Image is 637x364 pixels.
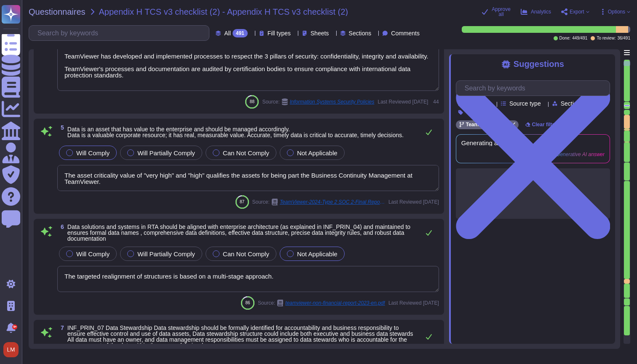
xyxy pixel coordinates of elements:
[233,29,248,37] div: 491
[388,199,439,205] span: Last Reviewed [DATE]
[223,149,269,157] span: Can Not Comply
[252,199,385,205] span: Source:
[57,165,439,191] textarea: The asset criticality value of "very high" and "high" qualifies the assets for being part the Bus...
[378,99,428,104] span: Last Reviewed [DATE]
[29,8,86,16] span: Questionnaires
[76,250,110,258] span: Will Comply
[391,30,420,36] span: Comments
[297,250,337,258] span: Not Applicable
[137,149,195,157] span: Will Partially Comply
[280,199,385,205] span: TeamViewer-2024-Type 2 SOC 2-Final Report.pdf
[240,199,244,204] span: 87
[67,324,413,349] span: INF_PRIN_07 Data Stewardship Data stewardship should be formally identified for accountability an...
[310,30,329,36] span: Sheets
[57,33,439,91] textarea: TeamViewer's policies are aligned to the ISO27001. TeamViewer has developed and implemented proce...
[572,36,587,40] span: 449 / 491
[67,223,410,242] span: Data solutions and systems in RTA should be aligned with enterprise architecture (as explained in...
[137,250,195,258] span: Will Partially Comply
[76,149,110,157] span: Will Comply
[268,30,291,36] span: Fill types
[617,36,630,40] span: 36 / 491
[460,81,610,96] input: Search by keywords
[349,30,372,36] span: Sections
[3,342,19,357] img: user
[57,224,64,230] span: 6
[250,99,254,104] span: 88
[521,8,551,15] button: Analytics
[431,99,439,104] span: 44
[608,9,625,14] span: Options
[224,30,231,36] span: All
[570,9,584,14] span: Export
[482,7,511,17] button: Approve all
[12,324,17,329] div: 9+
[67,126,404,138] span: Data is an asset that has value to the enterprise and should be managed accordingly. Data is a va...
[33,26,209,40] input: Search by keywords
[492,7,511,17] span: Approve all
[57,266,439,292] textarea: The targeted realignment of structures is based on a multi-stage approach.
[57,325,64,331] span: 7
[285,300,385,306] span: teamviewer-non-financial-report-2023-en.pdf
[297,149,337,157] span: Not Applicable
[99,8,348,16] span: Appendix H TCS v3 checklist (2) - Appendix H TCS v3 checklist (2)
[388,300,439,306] span: Last Reviewed [DATE]
[2,340,24,359] button: user
[290,99,375,104] span: Information Systems Security Policies
[262,98,374,105] span: Source:
[57,125,64,130] span: 5
[223,250,269,258] span: Can Not Comply
[597,36,616,40] span: To review:
[245,300,250,305] span: 86
[258,300,385,306] span: Source:
[559,36,571,40] span: Done:
[531,9,551,14] span: Analytics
